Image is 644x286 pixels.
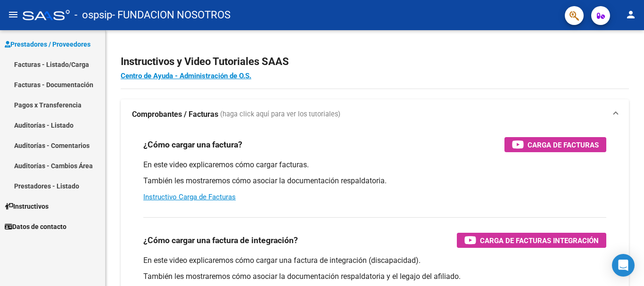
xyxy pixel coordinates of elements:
span: Instructivos [5,201,49,212]
button: Carga de Facturas Integración [457,233,606,248]
h3: ¿Cómo cargar una factura? [143,138,242,151]
span: - FUNDACION NOSOTROS [112,5,231,25]
a: Instructivo Carga de Facturas [143,193,236,201]
span: - ospsip [74,5,112,25]
h3: ¿Cómo cargar una factura de integración? [143,234,298,247]
a: Centro de Ayuda - Administración de O.S. [121,72,251,80]
button: Carga de Facturas [504,137,606,152]
span: Carga de Facturas [528,139,599,151]
strong: Comprobantes / Facturas [132,109,218,120]
h2: Instructivos y Video Tutoriales SAAS [121,53,629,71]
p: También les mostraremos cómo asociar la documentación respaldatoria y el legajo del afiliado. [143,271,606,282]
mat-icon: person [625,9,636,20]
mat-expansion-panel-header: Comprobantes / Facturas (haga click aquí para ver los tutoriales) [121,99,629,130]
div: Open Intercom Messenger [612,254,635,277]
p: En este video explicaremos cómo cargar una factura de integración (discapacidad). [143,255,606,266]
mat-icon: menu [8,9,19,20]
span: Datos de contacto [5,221,66,232]
p: En este video explicaremos cómo cargar facturas. [143,160,606,170]
span: (haga click aquí para ver los tutoriales) [220,109,340,120]
span: Prestadores / Proveedores [5,39,91,49]
span: Carga de Facturas Integración [480,235,599,246]
p: También les mostraremos cómo asociar la documentación respaldatoria. [143,176,606,186]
